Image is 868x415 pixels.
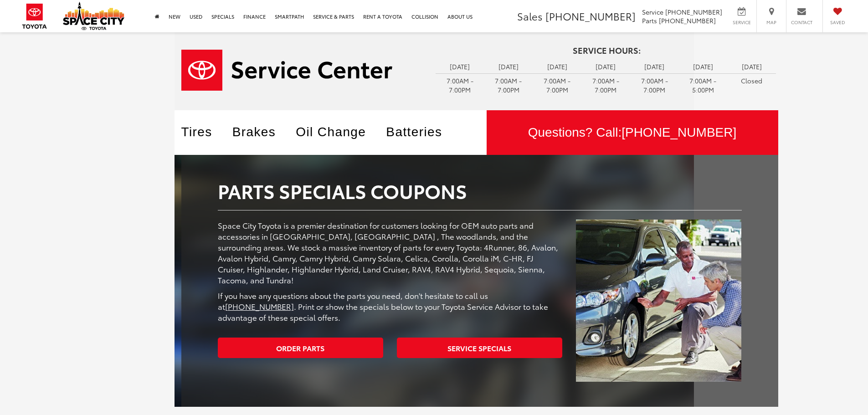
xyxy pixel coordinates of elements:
a: Order Parts [218,338,383,358]
td: [DATE] [727,60,776,73]
a: Questions? Call:[PHONE_NUMBER] [487,110,778,155]
td: 7:00AM - 7:00PM [581,73,630,97]
span: [PHONE_NUMBER] [659,16,716,25]
img: Space City Toyota [63,2,124,30]
span: [PHONE_NUMBER] [621,125,736,139]
td: [DATE] [533,60,581,73]
span: Contact [791,19,812,26]
td: Closed [727,73,776,87]
h2: Parts Specials Coupons [218,180,742,201]
span: [PHONE_NUMBER] [665,7,722,16]
td: [DATE] [581,60,630,73]
a: Brakes [232,125,290,139]
span: [PHONE_NUMBER] [545,9,636,23]
p: Space City Toyota is a premier destination for customers looking for OEM auto parts and accessori... [218,220,563,285]
td: 7:00AM - 7:00PM [436,73,484,97]
td: 7:00AM - 7:00PM [484,73,533,97]
span: Saved [827,19,847,26]
td: 7:00AM - 7:00PM [533,73,581,97]
a: Tires [181,125,226,139]
img: Parts Specials Coupons | Space City Toyota in Humble TX [576,220,741,382]
td: [DATE] [630,60,679,73]
a: Service Center | Space City Toyota in Humble TX [181,50,422,91]
a: Batteries [386,125,456,139]
a: Oil Change [296,125,380,139]
td: 7:00AM - 7:00PM [630,73,679,97]
p: If you have any questions about the parts you need, don't hesitate to call us at . Print or show ... [218,290,563,323]
span: Service [731,19,752,26]
span: Parts [642,16,657,25]
span: Service [642,7,663,16]
td: [DATE] [679,60,728,73]
td: [DATE] [484,60,533,73]
img: Service Center | Space City Toyota in Humble TX [181,50,392,91]
td: 7:00AM - 5:00PM [679,73,728,97]
div: Questions? Call: [487,110,778,155]
span: Sales [517,9,543,23]
a: [PHONE_NUMBER] [225,301,294,312]
a: Service Specials [397,338,562,358]
h4: Service Hours: [436,46,778,55]
td: [DATE] [436,60,484,73]
span: Map [761,19,781,26]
